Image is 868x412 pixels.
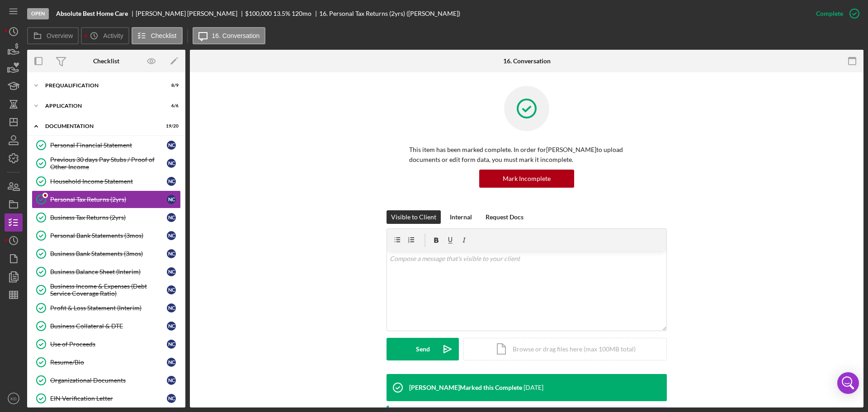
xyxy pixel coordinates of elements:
a: Personal Tax Returns (2yrs)NC [32,190,181,208]
label: Overview [47,32,73,39]
div: Request Docs [486,210,524,224]
div: N C [167,340,176,349]
a: Previous 30 days Pay Stubs / Proof of Other IncomeNC [32,154,181,172]
a: Business Income & Expenses (Debt Service Coverage Ratio)NC [32,281,181,299]
label: 16. Conversation [212,32,260,39]
div: Prequalification [45,83,156,88]
a: Organizational DocumentsNC [32,371,181,389]
div: N C [167,358,176,367]
a: Profit & Loss Statement (Interim)NC [32,299,181,317]
div: Documentation [45,123,156,129]
div: N C [167,195,176,204]
a: Business Balance Sheet (Interim)NC [32,263,181,281]
div: N C [167,177,176,186]
text: KD [10,396,16,401]
div: [PERSON_NAME] Marked this Complete [409,384,522,391]
div: Previous 30 days Pay Stubs / Proof of Other Income [50,156,167,170]
a: Personal Financial StatementNC [32,136,181,154]
button: Checklist [132,27,183,44]
div: Send [416,338,430,360]
button: Complete [807,5,863,23]
div: N C [167,159,176,168]
div: Business Income & Expenses (Debt Service Coverage Ratio) [50,283,167,297]
a: Use of ProceedsNC [32,335,181,353]
div: Resume/Bio [50,359,167,366]
div: 6 / 6 [162,103,179,109]
div: N C [167,376,176,385]
button: Overview [27,27,79,44]
div: N C [167,303,176,313]
a: Business Collateral & DTENC [32,317,181,335]
span: $100,000 [245,9,272,17]
div: Personal Financial Statement [50,142,167,149]
div: Open Intercom Messenger [837,372,859,394]
a: Personal Bank Statements (3mos)NC [32,227,181,245]
div: Mark Incomplete [503,170,551,188]
label: Checklist [151,32,177,39]
div: N C [167,231,176,240]
time: 2025-08-28 02:30 [524,384,543,391]
a: Business Tax Returns (2yrs)NC [32,208,181,227]
div: Checklist [93,57,119,65]
button: 16. Conversation [193,27,266,44]
div: Profit & Loss Statement (Interim) [50,304,167,312]
a: Resume/BioNC [32,353,181,371]
div: Business Balance Sheet (Interim) [50,268,167,275]
button: Activity [81,27,129,44]
div: N C [167,285,176,294]
a: Household Income StatementNC [32,172,181,190]
div: 120 mo [292,10,311,17]
button: Mark Incomplete [479,170,574,188]
div: Organizational Documents [50,377,167,384]
div: 16. Conversation [503,57,551,65]
div: N C [167,394,176,403]
button: Send [387,338,459,360]
div: Application [45,103,156,109]
div: Visible to Client [391,210,436,224]
label: Activity [103,32,123,39]
div: Use of Proceeds [50,341,167,348]
b: Absolute Best Home Care [56,10,128,17]
div: N C [167,322,176,331]
button: Request Docs [481,210,528,224]
button: KD [5,389,23,407]
div: Business Bank Statements (3mos) [50,250,167,257]
div: 13.5 % [273,10,290,17]
div: Personal Bank Statements (3mos) [50,232,167,239]
div: Internal [450,210,472,224]
div: [PERSON_NAME] [PERSON_NAME] [136,10,245,17]
div: N C [167,249,176,258]
div: Open [27,8,49,19]
button: Visible to Client [387,210,441,224]
a: EIN Verification LetterNC [32,389,181,407]
div: Personal Tax Returns (2yrs) [50,196,167,203]
div: EIN Verification Letter [50,395,167,402]
div: N C [167,267,176,276]
p: This item has been marked complete. In order for [PERSON_NAME] to upload documents or edit form d... [409,145,644,165]
div: Business Collateral & DTE [50,322,167,330]
div: N C [167,213,176,222]
button: Internal [445,210,476,224]
div: N C [167,141,176,150]
div: Household Income Statement [50,178,167,185]
a: Business Bank Statements (3mos)NC [32,245,181,263]
div: 19 / 20 [162,123,179,129]
div: Business Tax Returns (2yrs) [50,214,167,221]
div: Complete [816,5,843,23]
div: 8 / 9 [162,83,179,88]
div: 16. Personal Tax Returns (2yrs) ([PERSON_NAME]) [319,10,460,17]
